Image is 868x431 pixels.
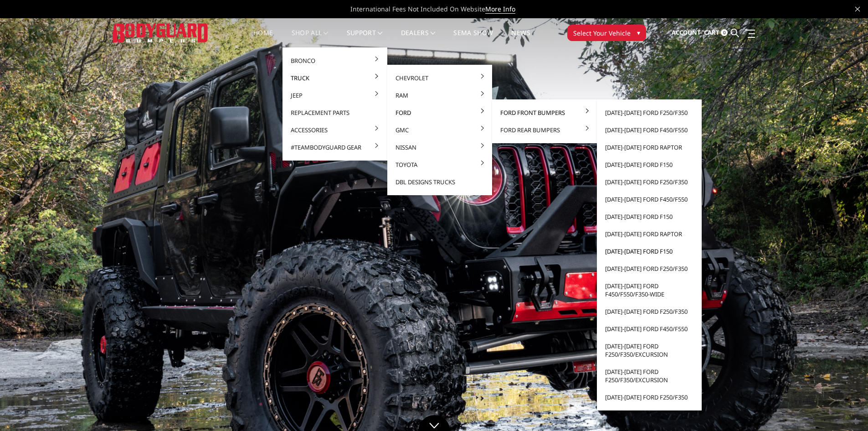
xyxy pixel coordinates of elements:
[637,28,640,37] span: ▾
[391,104,488,121] a: Ford
[601,139,698,156] a: [DATE]-[DATE] Ford Raptor
[822,387,868,431] iframe: Chat Widget
[391,121,488,139] a: GMC
[567,25,646,41] button: Select Your Vehicle
[401,30,436,47] a: Dealers
[286,104,384,121] a: Replacement Parts
[511,30,530,47] a: News
[601,243,698,260] a: [DATE]-[DATE] Ford F150
[391,87,488,104] a: Ram
[601,303,698,320] a: [DATE]-[DATE] Ford F250/F350
[826,272,835,286] button: 4 of 5
[601,191,698,208] a: [DATE]-[DATE] Ford F450/F550
[704,28,719,36] span: Cart
[253,30,273,47] a: Home
[826,257,835,272] button: 3 of 5
[286,52,384,69] a: Bronco
[826,228,835,243] button: 1 of 5
[601,389,698,406] a: [DATE]-[DATE] Ford F250/F350
[672,28,701,36] span: Account
[286,69,384,87] a: Truck
[601,104,698,121] a: [DATE]-[DATE] Ford F250/F350
[391,173,488,191] a: DBL Designs Trucks
[496,121,593,139] a: Ford Rear Bumpers
[496,104,593,121] a: Ford Front Bumpers
[391,69,488,87] a: Chevrolet
[721,29,728,36] span: 0
[601,173,698,191] a: [DATE]-[DATE] Ford F250/F350
[601,121,698,139] a: [DATE]-[DATE] Ford F450/F550
[418,415,450,431] a: Click to Down
[601,225,698,243] a: [DATE]-[DATE] Ford Raptor
[347,30,383,47] a: Support
[672,21,701,45] a: Account
[601,156,698,173] a: [DATE]-[DATE] Ford F150
[601,260,698,277] a: [DATE]-[DATE] Ford F250/F350
[826,243,835,257] button: 2 of 5
[704,21,728,45] a: Cart 0
[601,320,698,338] a: [DATE]-[DATE] Ford F450/F550
[292,30,329,47] a: shop all
[485,5,515,14] a: More Info
[113,23,209,42] img: BODYGUARD BUMPERS
[601,363,698,389] a: [DATE]-[DATE] Ford F250/F350/Excursion
[286,139,384,156] a: #TeamBodyguard Gear
[601,208,698,225] a: [DATE]-[DATE] Ford F150
[601,338,698,363] a: [DATE]-[DATE] Ford F250/F350/Excursion
[286,121,384,139] a: Accessories
[826,286,835,301] button: 5 of 5
[601,277,698,303] a: [DATE]-[DATE] Ford F450/F550/F350-wide
[573,28,631,38] span: Select Your Vehicle
[391,156,488,173] a: Toyota
[391,139,488,156] a: Nissan
[453,30,493,47] a: SEMA Show
[286,87,384,104] a: Jeep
